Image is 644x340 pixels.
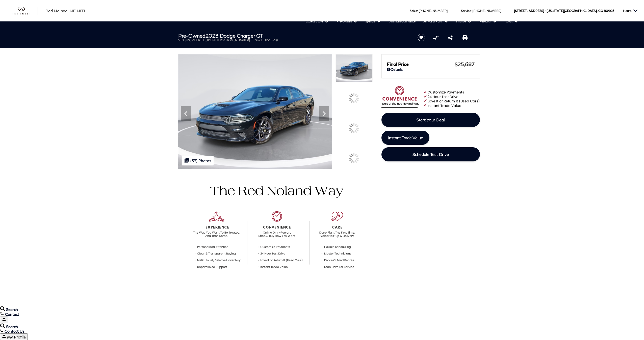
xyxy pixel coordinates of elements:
a: Start Your Deal [381,113,480,127]
button: Compare vehicle [432,34,440,41]
a: Print this Pre-Owned 2023 Dodge Charger GT [462,35,468,41]
span: : [471,9,472,13]
span: Contact [5,312,19,317]
img: Used 2023 Pitch Black Clearcoat Dodge GT image 1 [336,54,372,82]
a: [PHONE_NUMBER] [472,9,501,13]
a: Share this Pre-Owned 2023 Dodge Charger GT [448,35,453,41]
a: Specials [362,18,385,25]
span: UI615719 [264,38,278,42]
a: [PHONE_NUMBER] [419,9,448,13]
a: Details [387,67,475,72]
span: Red Noland INFINITI [45,8,85,13]
h1: 2023 Dodge Charger GT [178,33,409,38]
span: Instant Trade Value [388,135,423,140]
span: Search [6,307,18,312]
span: Start Your Deal [416,117,445,122]
a: About [501,18,522,25]
span: [US_VEHICLE_IDENTIFICATION_NUMBER] [185,38,250,42]
span: My Profile [7,335,26,339]
span: Final Price [387,61,455,67]
span: Search [6,324,18,329]
span: Contact Us [5,329,24,333]
span: : [417,9,418,13]
span: $25,687 [455,61,475,67]
a: Red Noland INFINITI [45,8,85,14]
a: infiniti [13,7,38,15]
img: Used 2023 Pitch Black Clearcoat Dodge GT image 1 [178,54,332,169]
a: Instant Trade Value [381,131,429,145]
span: Service [461,9,471,13]
a: Unlimited Confidence [385,18,419,25]
div: (33) Photos [182,156,214,165]
a: Service & Parts [419,18,452,25]
a: Final Price $25,687 [387,61,475,67]
a: Express Store [302,18,333,25]
a: Pre-Owned [333,18,362,25]
span: VIN: [178,38,185,42]
a: Schedule Test Drive [381,147,480,161]
a: Finance [452,18,476,25]
a: Research [476,18,501,25]
span: Sales [410,9,417,13]
button: Save vehicle [416,34,427,42]
img: INFINITI [13,7,38,15]
a: [STREET_ADDRESS] • [US_STATE][GEOGRAPHIC_DATA], CO 80905 [514,9,614,13]
nav: Main Navigation [127,18,522,33]
span: Schedule Test Drive [413,152,449,157]
span: Stock: [255,38,264,42]
strong: Pre-Owned [178,33,205,39]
